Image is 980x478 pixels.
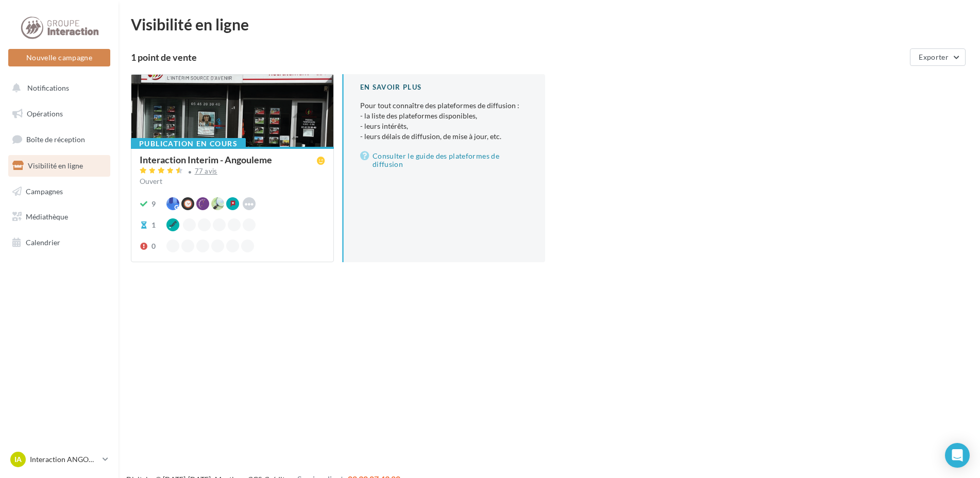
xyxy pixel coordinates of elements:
a: Campagnes [6,181,112,202]
p: Interaction ANGOULÈME [30,454,98,465]
div: Interaction Interim - Angouleme [140,155,272,164]
a: Médiathèque [6,206,112,228]
div: 9 [151,199,156,209]
div: 0 [151,241,156,251]
a: Opérations [6,103,112,125]
span: Exporter [919,53,949,61]
p: Pour tout connaître des plateformes de diffusion : [360,100,529,142]
a: 77 avis [140,166,325,178]
div: Open Intercom Messenger [945,443,970,468]
a: Visibilité en ligne [6,155,112,177]
span: Campagnes [26,186,63,195]
a: Boîte de réception [6,128,112,150]
button: Nouvelle campagne [8,49,110,66]
span: Opérations [27,109,63,118]
div: Publication en cours [131,138,246,149]
span: Visibilité en ligne [28,161,83,170]
a: Consulter le guide des plateformes de diffusion [360,150,529,170]
div: Visibilité en ligne [131,16,968,32]
button: Exporter [910,48,966,66]
a: Calendrier [6,232,112,253]
a: IA Interaction ANGOULÈME [8,450,110,469]
div: En savoir plus [360,82,529,92]
button: Notifications [6,77,108,99]
span: IA [14,454,22,465]
span: Notifications [27,83,69,92]
div: 1 [151,220,156,230]
div: 1 point de vente [131,53,906,62]
span: Médiathèque [26,212,68,221]
div: 77 avis [195,168,217,175]
span: Ouvert [140,177,162,185]
span: Calendrier [26,238,60,247]
li: - la liste des plateformes disponibles, [360,111,529,121]
span: Boîte de réception [26,135,85,144]
li: - leurs délais de diffusion, de mise à jour, etc. [360,131,529,142]
li: - leurs intérêts, [360,121,529,131]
